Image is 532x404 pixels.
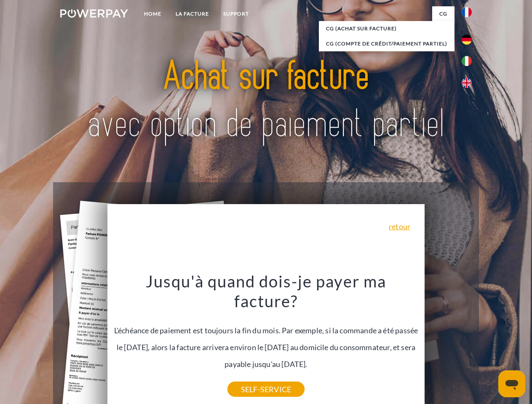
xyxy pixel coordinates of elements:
[80,40,452,161] img: title-powerpay_fr.svg
[319,21,454,36] a: CG (achat sur facture)
[432,6,454,21] a: CG
[227,382,305,397] a: SELF-SERVICE
[389,223,410,230] a: retour
[216,6,256,21] a: Support
[462,56,472,66] img: it
[462,7,472,17] img: fr
[60,9,128,18] img: logo-powerpay-white.svg
[319,36,454,51] a: CG (Compte de crédit/paiement partiel)
[168,6,216,21] a: LA FACTURE
[462,78,472,88] img: en
[498,370,525,397] iframe: Bouton de lancement de la fenêtre de messagerie
[112,271,420,389] div: L'échéance de paiement est toujours la fin du mois. Par exemple, si la commande a été passée le [...
[112,271,420,311] h3: Jusqu'à quand dois-je payer ma facture?
[137,6,168,21] a: Home
[462,35,472,45] img: de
